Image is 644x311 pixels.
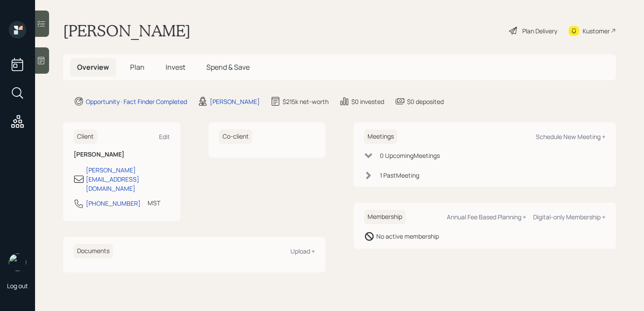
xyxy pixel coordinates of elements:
[86,165,170,193] div: [PERSON_NAME][EMAIL_ADDRESS][DOMAIN_NAME]
[86,199,141,208] div: [PHONE_NUMBER]
[364,210,406,224] h6: Membership
[447,213,526,221] div: Annual Fee Based Planning +
[166,62,185,72] span: Invest
[583,26,610,36] div: Kustomer
[536,132,605,141] div: Schedule New Meeting +
[210,97,260,106] div: [PERSON_NAME]
[130,62,145,72] span: Plan
[522,26,557,36] div: Plan Delivery
[380,151,440,160] div: 0 Upcoming Meeting s
[290,247,315,255] div: Upload +
[283,97,329,106] div: $215k net-worth
[364,129,397,144] h6: Meetings
[74,129,97,144] h6: Client
[9,254,26,271] img: retirable_logo.png
[533,213,605,221] div: Digital-only Membership +
[7,282,28,290] div: Log out
[74,244,113,258] h6: Documents
[77,62,109,72] span: Overview
[407,97,444,106] div: $0 deposited
[74,151,170,158] h6: [PERSON_NAME]
[148,198,160,207] div: MST
[159,132,170,141] div: Edit
[376,232,439,241] div: No active membership
[380,171,419,180] div: 1 Past Meeting
[219,129,252,144] h6: Co-client
[86,97,187,106] div: Opportunity · Fact Finder Completed
[206,62,250,72] span: Spend & Save
[63,21,191,40] h1: [PERSON_NAME]
[351,97,384,106] div: $0 invested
